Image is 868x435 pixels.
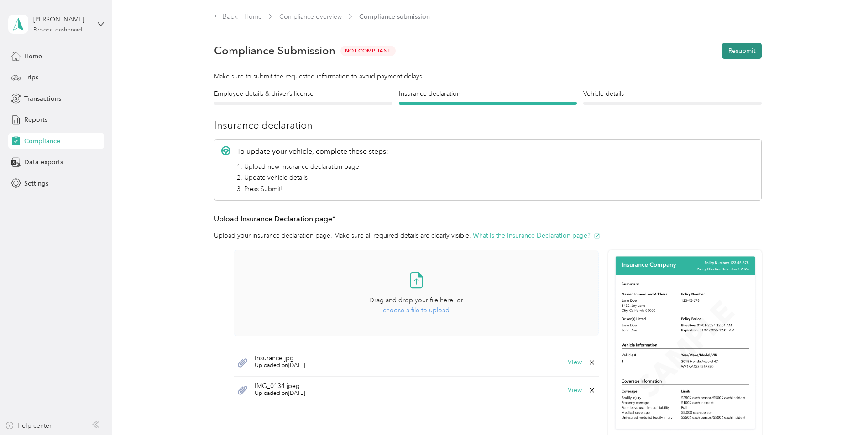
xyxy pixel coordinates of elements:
button: Help center [5,421,52,430]
div: [PERSON_NAME] [33,15,90,24]
span: Not Compliant [340,46,396,56]
iframe: Everlance-gr Chat Button Frame [817,384,868,435]
span: Trips [24,72,38,82]
div: Make sure to submit the requested information to avoid payment delays [214,72,762,81]
button: What is the Insurance Declaration page? [473,231,600,240]
span: Uploaded on [DATE] [255,389,305,398]
p: To update your vehicle, complete these steps: [237,146,388,157]
span: Reports [24,115,47,124]
h4: Insurance declaration [399,89,577,98]
a: Home [244,13,262,21]
span: Drag and drop your file here, orchoose a file to upload [234,250,598,336]
span: Insurance.jpg [255,355,305,362]
span: Drag and drop your file here, or [369,296,463,304]
span: Data exports [24,157,63,167]
span: choose a file to upload [383,306,450,314]
button: Resubmit [722,43,762,59]
h1: Compliance Submission [214,44,335,57]
div: Back [214,11,238,22]
span: Compliance [24,136,60,146]
h3: Upload Insurance Declaration page* [214,213,762,225]
h4: Employee details & driver’s license [214,89,392,98]
div: Personal dashboard [33,27,82,33]
span: Settings [24,179,48,188]
li: 3. Press Submit! [237,184,388,194]
p: Upload your insurance declaration page. Make sure all required details are clearly visible. [214,231,762,240]
img: Sample insurance declaration [613,255,757,431]
li: 2. Update vehicle details [237,173,388,182]
button: View [568,359,582,366]
li: 1. Upload new insurance declaration page [237,162,388,171]
button: View [568,387,582,394]
span: IMG_0134.jpeg [255,383,305,389]
span: Uploaded on [DATE] [255,362,305,370]
h3: Insurance declaration [214,118,762,133]
h4: Vehicle details [583,89,762,98]
span: Home [24,52,42,61]
span: Transactions [24,94,61,104]
a: Compliance overview [279,13,342,21]
span: Compliance submission [359,12,430,21]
